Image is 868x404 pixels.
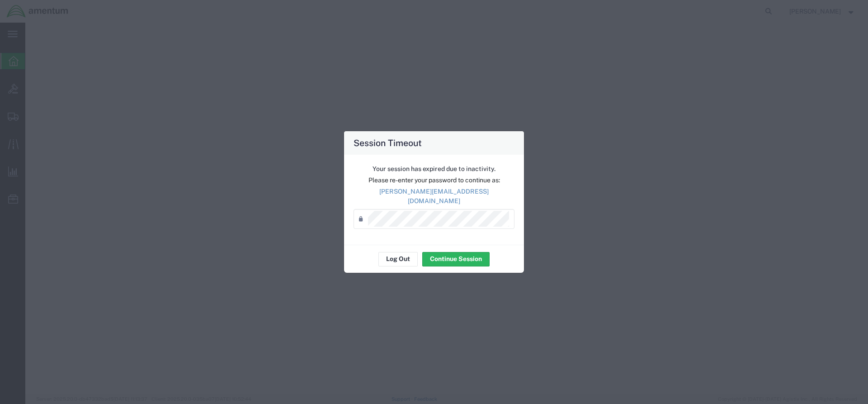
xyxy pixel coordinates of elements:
p: [PERSON_NAME][EMAIL_ADDRESS][DOMAIN_NAME] [354,187,514,206]
button: Continue Session [422,252,490,266]
p: Please re-enter your password to continue as: [354,176,514,185]
p: Your session has expired due to inactivity. [354,164,514,174]
button: Log Out [378,252,418,266]
h4: Session Timeout [354,136,422,149]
